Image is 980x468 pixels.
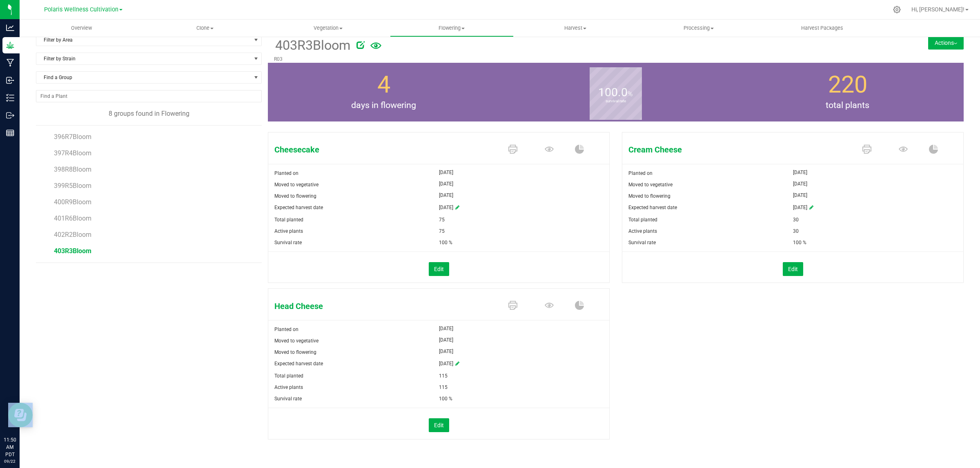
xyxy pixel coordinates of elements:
[8,403,33,427] iframe: Resource center
[793,168,807,177] span: [DATE]
[628,240,656,245] span: Survival rate
[54,133,91,141] span: 396R7Bloom
[892,6,902,13] div: Manage settings
[54,182,91,190] span: 399R5Bloom
[439,358,453,370] span: [DATE]
[439,347,453,356] span: [DATE]
[36,72,251,83] span: Find a Group
[274,63,494,121] group-info-box: Days in flowering
[274,35,350,55] span: 403R3Bloom
[274,384,303,390] span: Active plants
[439,324,453,333] span: [DATE]
[143,24,266,32] span: Clone
[60,24,103,32] span: Overview
[274,240,302,245] span: Survival rate
[274,170,298,176] span: Planted on
[267,20,390,37] a: Vegetation
[911,6,964,13] span: Hi, [PERSON_NAME]!
[36,53,251,64] span: Filter by Strain
[36,34,251,46] span: Filter by Area
[274,338,318,344] span: Moved to vegetative
[622,143,850,156] span: Cream Cheese
[6,111,14,119] inline-svg: Outbound
[628,205,677,210] span: Expected harvest date
[793,225,799,237] span: 30
[36,109,262,119] div: 8 groups found in Flowering
[439,370,448,382] span: 115
[44,6,118,13] span: Polaris Wellness Cultivation
[514,20,637,37] a: Harvest
[506,63,726,121] group-info-box: Survival rate
[4,436,16,458] p: 11:50 AM PDT
[738,63,958,121] group-info-box: Total number of plants
[377,71,390,98] span: 4
[793,179,807,189] span: [DATE]
[793,202,807,214] span: [DATE]
[54,231,91,238] span: 402R2Bloom
[439,214,445,225] span: 75
[928,36,964,49] button: Actions
[628,193,670,199] span: Moved to flowering
[268,143,496,156] span: Cheesecake
[439,382,448,393] span: 115
[790,24,854,32] span: Harvest Packages
[732,99,964,112] span: total plants
[628,217,657,223] span: Total planted
[274,396,302,402] span: Survival rate
[590,65,642,138] b: survival rate
[20,20,143,37] a: Overview
[54,214,91,222] span: 401R6Bloom
[267,24,390,32] span: Vegetation
[637,20,760,37] a: Processing
[6,41,14,49] inline-svg: Grow
[274,361,323,366] span: Expected harvest date
[628,182,673,188] span: Moved to vegetative
[793,237,806,248] span: 100 %
[274,205,323,210] span: Expected harvest date
[390,20,513,37] a: Flowering
[390,24,513,32] span: Flowering
[628,228,657,234] span: Active plants
[439,190,453,200] span: [DATE]
[793,214,799,225] span: 30
[429,262,449,276] button: Edit
[439,179,453,189] span: [DATE]
[274,217,303,223] span: Total planted
[760,20,884,37] a: Harvest Packages
[793,190,807,200] span: [DATE]
[6,24,14,32] inline-svg: Analytics
[54,166,91,173] span: 398R8Bloom
[439,225,445,237] span: 75
[514,24,637,32] span: Harvest
[268,300,496,312] span: Head Cheese
[54,198,91,206] span: 400R9Bloom
[6,94,14,102] inline-svg: Inventory
[274,55,842,63] p: R03
[783,262,803,276] button: Edit
[637,24,760,32] span: Processing
[439,237,452,248] span: 100 %
[54,247,91,255] span: 403R3Bloom
[6,59,14,67] inline-svg: Manufacturing
[439,393,452,404] span: 100 %
[54,149,91,157] span: 397R4Bloom
[6,129,14,137] inline-svg: Reports
[4,458,16,464] p: 09/22
[6,76,14,84] inline-svg: Inbound
[274,373,303,379] span: Total planted
[268,99,500,112] span: days in flowering
[439,202,453,214] span: [DATE]
[628,170,653,176] span: Planted on
[274,228,303,234] span: Active plants
[439,335,453,345] span: [DATE]
[828,71,867,98] span: 220
[143,20,266,37] a: Clone
[36,91,261,102] input: NO DATA FOUND
[251,34,261,46] span: select
[274,182,318,188] span: Moved to vegetative
[439,168,453,177] span: [DATE]
[274,193,316,199] span: Moved to flowering
[429,418,449,432] button: Edit
[274,327,298,332] span: Planted on
[274,349,316,355] span: Moved to flowering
